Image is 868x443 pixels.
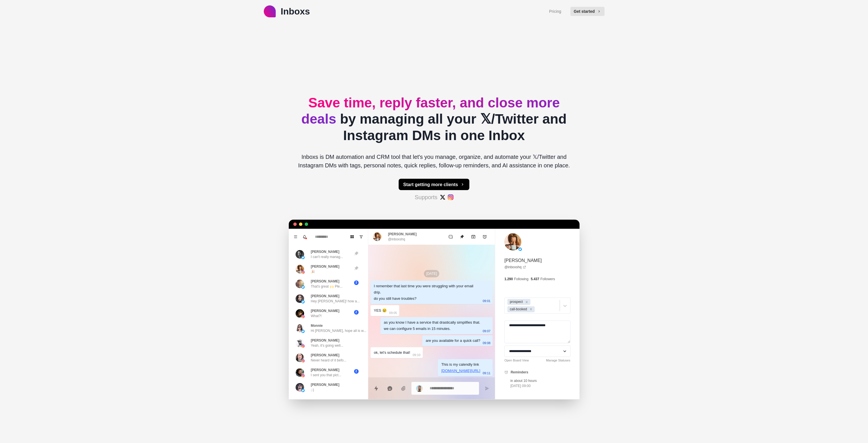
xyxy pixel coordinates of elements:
p: [PERSON_NAME] [504,257,542,264]
img: picture [301,300,305,303]
img: picture [301,344,305,348]
p: Hi [PERSON_NAME], hope all is w... [311,328,366,333]
p: 09:05 [389,310,397,316]
button: Add reminder [479,231,490,242]
p: [DATE] [424,270,439,277]
img: logo [264,5,276,17]
p: 🎉 [311,269,315,274]
p: in about 10 hours [510,378,537,383]
p: 09:10 [413,352,421,358]
p: [PERSON_NAME] [311,308,340,313]
p: [PERSON_NAME] [311,294,340,299]
p: 09:07 [483,328,491,334]
div: Remove call-booked [528,306,534,312]
img: picture [301,359,305,363]
button: Quick replies [371,383,382,394]
p: Monnie [311,323,323,328]
p: [PERSON_NAME] [311,382,340,387]
img: picture [518,248,522,251]
span: 3 [354,280,359,285]
button: Menu [291,232,300,241]
img: picture [296,294,304,303]
button: Notifications [300,232,309,241]
p: What?! [311,313,322,319]
img: picture [296,339,304,347]
p: [PERSON_NAME] [311,264,340,269]
p: Inboxs is DM automation and CRM tool that let's you manage, organize, and automate your 𝕏/Twitter... [293,153,575,170]
p: Reminders [511,370,528,375]
div: as you know I have a service that drastically simplifies that. we can configure 5 emails in 15 mi... [384,319,480,332]
img: picture [296,324,304,332]
p: Inboxs [281,5,310,18]
p: [PERSON_NAME] [311,279,340,284]
img: picture [301,285,305,289]
img: picture [296,250,304,259]
div: This is my calendly link [441,361,480,374]
p: 09:01 [483,298,491,304]
p: I sent you that pict... [311,373,341,378]
a: logoInboxs [264,5,310,18]
button: Send message [481,383,493,394]
img: picture [296,353,304,362]
a: Manage Statuses [546,358,570,363]
img: picture [504,233,521,250]
img: picture [416,385,423,392]
button: Add media [398,383,409,394]
span: 2 [354,310,359,315]
div: prospect [508,299,524,305]
img: picture [301,374,305,377]
p: [PERSON_NAME] [311,338,340,343]
button: Archive [468,231,479,242]
span: Save time, reply faster, and close more deals [301,95,560,127]
img: picture [296,309,304,318]
button: Start getting more clients [399,179,469,190]
button: Get started [570,7,605,16]
button: Unpin [456,231,468,242]
img: # [448,194,453,200]
button: Reply with AI [384,383,396,394]
img: picture [296,280,304,288]
p: Followers [540,276,555,282]
div: Remove prospect [524,299,530,305]
img: picture [301,271,305,274]
p: 5.437 [531,276,539,282]
p: [DATE] 09:00 [510,383,537,388]
button: Show unread conversations [357,232,366,241]
img: picture [301,389,305,392]
p: Never heard of it befo... [311,358,346,363]
div: are you available for a quick call? [426,338,480,344]
button: Mark as unread [445,231,456,242]
p: @inboxshq [388,237,405,242]
p: Supports [415,193,437,201]
img: # [440,194,445,200]
img: picture [373,232,381,241]
div: ok, let's schedule that! [374,350,410,356]
p: [PERSON_NAME] [311,249,340,254]
p: I can't really manag... [311,254,343,259]
button: Board View [348,232,357,241]
a: Open Board View [504,358,529,363]
p: 1.290 [504,276,513,282]
p: That's great 🙌 Ple... [311,284,343,289]
img: picture [301,315,305,318]
img: picture [296,265,304,273]
img: picture [296,368,304,377]
h2: by managing all your 𝕏/Twitter and Instagram DMs in one Inbox [293,95,575,144]
div: I remember that last time you were struggling with your email drip. do you still have troubles? [374,283,480,302]
a: Pricing [549,9,561,14]
p: [PERSON_NAME] [311,367,340,373]
p: [PERSON_NAME] [311,353,340,358]
p: 09:11 [483,370,491,376]
p: 09:08 [483,340,491,346]
img: picture [301,330,305,333]
p: Yeah, it's going well... [311,343,344,348]
p: [DOMAIN_NAME][URL] [441,368,480,374]
a: @inboxshq [504,265,526,270]
div: call-booked [508,306,528,312]
span: 2 [354,369,359,374]
img: picture [296,383,304,392]
p: ;-) [311,387,314,392]
p: Following [514,276,528,282]
div: YES 😢 [374,307,387,314]
img: picture [301,256,305,259]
